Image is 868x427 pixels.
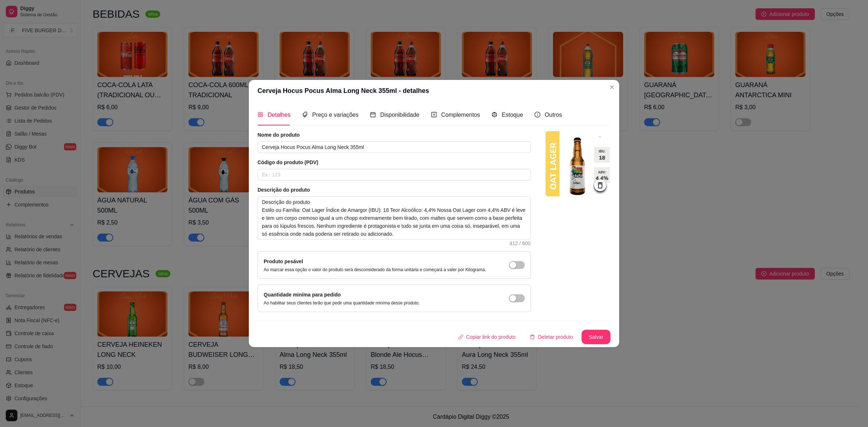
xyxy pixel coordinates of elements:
[545,112,562,118] span: Outros
[264,267,486,273] p: Ao marcar essa opção o valor do produto será desconsiderado da forma unitária e começará a valer ...
[606,81,618,93] button: Close
[258,131,531,138] article: Nome do produto
[302,112,308,118] span: tags
[258,141,531,153] input: Ex.: Hamburguer de costela
[258,159,531,166] article: Código do produto (PDV)
[441,112,480,118] span: Complementos
[582,330,610,344] button: Salvar
[258,197,531,239] textarea: Descrição do produto Estilo ou Família: Oat Lager Índice de Amargor (IBU): 18 Teor Alcoólico: 4,4...
[370,112,376,118] span: calendar
[258,169,531,180] input: Ex.: 123
[492,112,497,118] span: code-sandbox
[530,334,535,340] span: delete
[312,112,358,118] span: Preço e variações
[258,186,531,193] article: Descrição do produto
[264,292,341,298] label: Quantidade miníma para pedido
[452,330,522,344] button: Copiar link do produto
[264,259,303,264] label: Produto pesável
[524,330,579,344] button: deleteDeletar produto
[545,131,610,196] img: logo da loja
[431,112,437,118] span: plus-square
[502,112,523,118] span: Estoque
[380,112,420,118] span: Disponibilidade
[535,112,540,118] span: info-circle
[249,80,619,102] header: Cerveja Hocus Pocus Alma Long Neck 355ml - detalhes
[264,300,420,306] p: Ao habilitar seus clientes terão que pedir uma quantidade miníma desse produto.
[268,112,290,118] span: Detalhes
[258,112,263,118] span: appstore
